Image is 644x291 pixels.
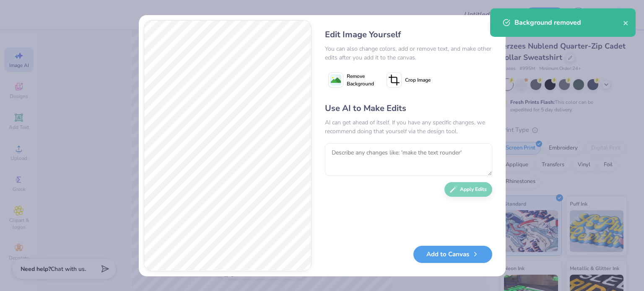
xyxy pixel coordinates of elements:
[487,20,501,33] button: Close
[405,76,431,84] span: Crop Image
[325,102,492,115] div: Use AI to Make Edits
[413,246,492,263] button: Add to Canvas
[325,70,377,90] button: Remove Background
[514,18,623,28] div: Background removed
[325,118,492,136] div: AI can get ahead of itself. If you have any specific changes, we recommend doing that yourself vi...
[383,70,436,90] button: Crop Image
[325,28,492,41] div: Edit Image Yourself
[623,18,629,28] button: close
[347,72,374,88] span: Remove Background
[325,44,492,62] div: You can also change colors, add or remove text, and make other edits after you add it to the canvas.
